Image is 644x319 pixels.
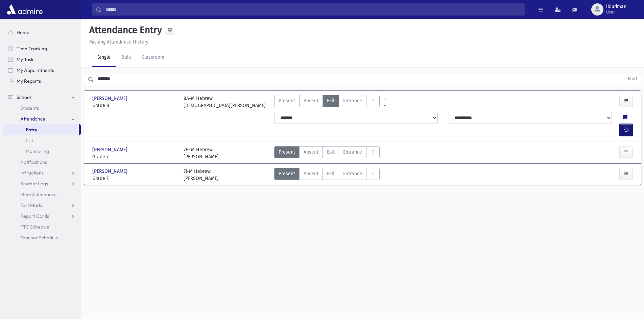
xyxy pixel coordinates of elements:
[20,116,45,122] span: Attendance
[343,149,362,156] span: Entrance
[92,102,177,109] span: Grade 8
[184,95,266,109] div: 8A-M Hebrew [DEMOGRAPHIC_DATA][PERSON_NAME]
[20,202,43,208] span: Test Marks
[327,170,335,177] span: Exit
[17,67,54,73] span: My Appointments
[3,103,81,113] a: Students
[17,78,41,84] span: My Reports
[3,189,81,200] a: Meal Attendance
[92,168,129,175] span: [PERSON_NAME]
[624,73,641,85] button: Find
[3,146,81,157] a: Monitoring
[26,127,37,133] span: Entry
[116,48,136,67] a: Bulk
[3,157,81,167] a: Notifications
[17,29,29,35] span: Home
[3,54,81,65] a: My Tasks
[3,76,81,86] a: My Reports
[17,46,47,52] span: Time Tracking
[279,149,295,156] span: Present
[87,24,162,36] h5: Attendance Entry
[20,170,44,176] span: Infractions
[92,95,129,102] span: [PERSON_NAME]
[3,167,81,178] a: Infractions
[92,175,177,182] span: Grade 7
[26,137,33,143] span: List
[17,56,35,62] span: My Tasks
[274,95,380,109] div: AttTypes
[3,135,81,146] a: List
[3,92,81,103] a: School
[279,170,295,177] span: Present
[102,3,524,16] input: Search
[5,3,44,16] img: AdmirePro
[20,235,58,241] span: Teacher Schedule
[20,213,49,219] span: Report Cards
[327,97,335,104] span: Exit
[26,148,49,154] span: Monitoring
[87,39,148,45] a: Missing Attendance History
[89,39,148,45] u: Missing Attendance History
[304,149,318,156] span: Absent
[3,65,81,76] a: My Appointments
[606,4,626,9] span: lbludman
[20,181,48,187] span: Student Logs
[184,146,219,160] div: 7H-M Hebrew [PERSON_NAME]
[92,153,177,160] span: Grade 7
[92,146,129,153] span: [PERSON_NAME]
[92,48,116,67] a: Single
[3,113,81,124] a: Attendance
[279,97,295,104] span: Present
[343,170,362,177] span: Entrance
[20,191,57,197] span: Meal Attendance
[304,97,318,104] span: Absent
[3,124,79,135] a: Entry
[327,149,335,156] span: Exit
[20,105,39,111] span: Students
[3,43,81,54] a: Time Tracking
[20,224,49,230] span: PTC Schedule
[274,168,380,182] div: AttTypes
[17,94,31,100] span: School
[3,221,81,232] a: PTC Schedule
[343,97,362,104] span: Entrance
[3,200,81,211] a: Test Marks
[184,168,219,182] div: 7J-M Hebrew [PERSON_NAME]
[606,9,626,15] span: User
[3,178,81,189] a: Student Logs
[20,159,47,165] span: Notifications
[304,170,318,177] span: Absent
[3,211,81,221] a: Report Cards
[136,48,170,67] a: Classroom
[3,232,81,243] a: Teacher Schedule
[274,146,380,160] div: AttTypes
[3,27,81,38] a: Home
